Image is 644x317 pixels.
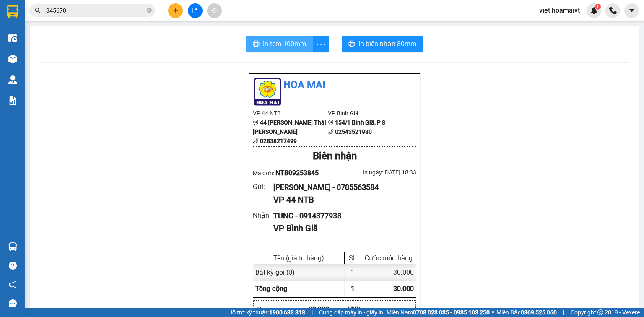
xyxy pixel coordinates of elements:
[9,299,17,307] span: message
[345,264,361,281] div: 1
[595,4,601,10] sup: 1
[192,8,198,13] span: file-add
[255,254,342,262] div: Tên (giá trị hàng)
[358,39,416,49] span: In biên nhận 80mm
[413,309,490,316] strong: 0708 023 035 - 0935 103 250
[253,77,416,93] li: Hoa Mai
[260,138,297,144] b: 02838217499
[342,36,423,52] button: printerIn biên nhận 80mm
[328,120,334,125] span: environment
[9,281,17,288] span: notification
[361,264,416,281] div: 30.000
[275,169,319,177] span: NTB09253845
[492,311,494,314] span: ⚪️
[253,138,259,144] span: phone
[309,304,348,314] div: 30.000
[228,308,305,317] span: Hỗ trợ kỹ thuật:
[8,96,17,105] img: solution-icon
[4,4,122,20] li: Hoa Mai
[387,308,490,317] span: Miền Nam
[496,308,557,317] span: Miền Bắc
[348,40,355,48] span: printer
[9,262,17,270] span: question-circle
[335,128,372,135] b: 02543521980
[8,242,17,251] img: warehouse-icon
[328,129,334,135] span: phone
[188,3,203,18] button: file-add
[348,304,387,314] div: VND
[263,39,306,49] span: In tem 100mm
[4,47,10,52] span: environment
[597,309,603,315] span: copyright
[46,6,145,15] input: Tìm tên, số ĐT hoặc mã đơn
[628,7,636,14] span: caret-down
[335,168,416,177] div: In ngày: [DATE] 18:33
[211,8,217,13] span: aim
[532,5,587,16] span: viet.hoamaivt
[312,36,329,52] button: more
[8,34,17,42] img: warehouse-icon
[257,304,309,314] div: C :
[253,182,273,192] div: Gửi :
[273,210,410,222] div: TUNG - 0914377938
[147,8,152,13] span: close-circle
[273,182,410,193] div: [PERSON_NAME] - 0705563584
[4,36,58,45] li: VP 44 NTB
[319,308,384,317] span: Cung cấp máy in - giấy in:
[335,119,385,126] b: 154/1 Bình Giã, P 8
[207,3,222,18] button: aim
[8,75,17,84] img: warehouse-icon
[4,4,34,34] img: logo.jpg
[8,55,17,63] img: warehouse-icon
[246,36,313,52] button: printerIn tem 100mm
[58,36,112,45] li: VP Bình Giã
[253,210,273,221] div: Nhận :
[255,268,295,276] span: Bất kỳ - gói (0)
[147,7,152,15] span: close-circle
[253,168,335,178] div: Mã đơn:
[521,309,557,316] strong: 0369 525 060
[328,109,403,118] li: VP Bình Giã
[364,254,414,262] div: Cước món hàng
[312,308,313,317] span: |
[596,4,599,10] span: 1
[253,109,328,118] li: VP 44 NTB
[624,3,639,18] button: caret-down
[269,309,305,316] strong: 1900 633 818
[351,285,355,293] span: 1
[253,119,326,135] b: 44 [PERSON_NAME] Thái [PERSON_NAME]
[58,46,111,62] b: 154/1 Bình Giã, P 8
[347,254,359,262] div: SL
[563,308,564,317] span: |
[168,3,183,18] button: plus
[393,285,414,293] span: 30.000
[253,77,282,107] img: logo.jpg
[590,7,598,14] img: icon-new-feature
[273,193,410,206] div: VP 44 NTB
[313,39,329,49] span: more
[253,120,259,125] span: environment
[173,8,179,13] span: plus
[255,285,287,293] span: Tổng cộng
[35,8,41,13] span: search
[253,40,260,48] span: printer
[58,47,64,52] span: environment
[609,7,617,14] img: phone-icon
[253,148,416,164] div: Biên nhận
[273,222,410,235] div: VP Bình Giã
[7,5,18,18] img: logo-vxr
